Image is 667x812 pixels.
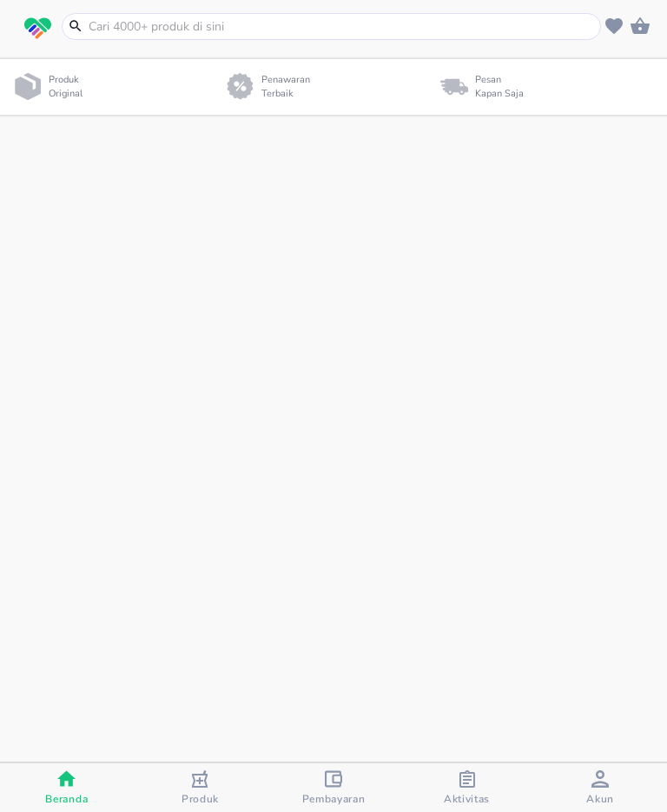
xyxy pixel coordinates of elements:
[261,73,317,102] p: Penawaran Terbaik
[533,763,667,812] button: Akun
[24,17,51,40] img: logo_swiperx_s.bd005f3b.svg
[45,792,88,806] span: Beranda
[444,792,490,806] span: Aktivitas
[182,792,219,806] span: Produk
[475,73,524,102] p: Pesan Kapan Saja
[267,763,400,812] button: Pembayaran
[49,73,89,102] p: Produk Original
[87,17,597,36] input: Cari 4000+ produk di sini
[586,792,614,806] span: Akun
[302,792,366,806] span: Pembayaran
[134,763,267,812] button: Produk
[400,763,534,812] button: Aktivitas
